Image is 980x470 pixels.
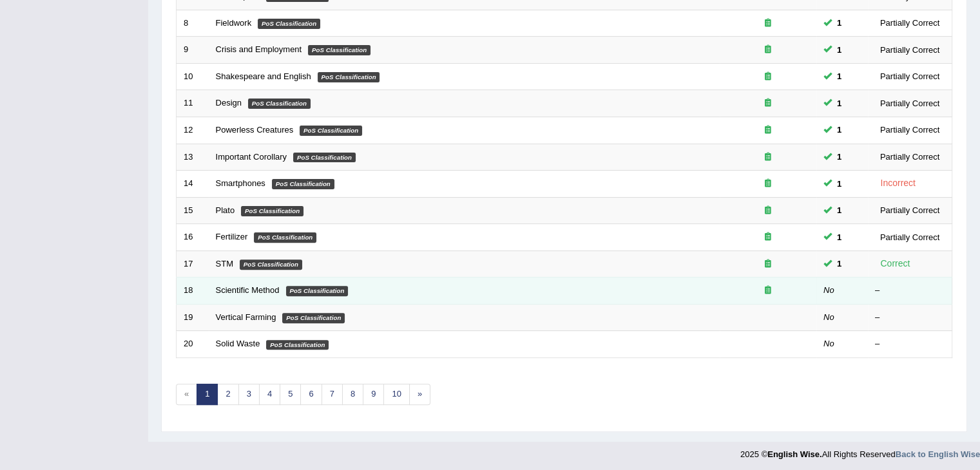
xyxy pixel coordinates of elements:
em: PoS Classification [272,179,334,189]
a: Smartphones [216,178,265,188]
a: Powerless Creatures [216,125,294,135]
div: Incorrect [875,176,921,191]
td: 15 [177,197,209,224]
div: Exam occurring question [727,258,809,270]
a: Solid Waste [216,339,260,348]
div: Partially Correct [875,123,945,136]
td: 8 [177,10,209,37]
a: 7 [322,384,343,405]
td: 12 [177,117,209,144]
a: Shakespeare and English [216,71,311,81]
a: » [409,384,430,405]
td: 17 [177,250,209,277]
div: Exam occurring question [727,151,809,164]
td: 19 [177,304,209,331]
td: 18 [177,277,209,305]
td: 10 [177,63,209,90]
em: PoS Classification [266,340,329,350]
em: PoS Classification [293,153,356,163]
a: 8 [342,384,363,405]
em: PoS Classification [258,19,320,29]
span: You can still take this question [832,257,847,270]
em: PoS Classification [241,206,303,216]
div: Exam occurring question [727,97,809,109]
span: « [176,384,197,405]
a: 2 [217,384,238,405]
span: You can still take this question [832,123,847,136]
em: PoS Classification [248,99,311,109]
span: You can still take this question [832,70,847,83]
div: – [875,285,945,297]
a: 6 [300,384,322,405]
div: – [875,312,945,324]
td: 13 [177,144,209,171]
a: 9 [363,384,384,405]
a: Scientific Method [216,285,280,295]
span: You can still take this question [832,230,847,244]
a: Fieldwork [216,18,252,28]
strong: English Wise. [767,449,821,459]
a: STM [216,259,233,268]
div: Exam occurring question [727,17,809,30]
div: Partially Correct [875,16,945,30]
span: You can still take this question [832,177,847,191]
td: 9 [177,37,209,64]
em: No [823,312,834,322]
div: 2025 © All Rights Reserved [740,442,980,460]
a: Back to English Wise [896,449,980,459]
div: Correct [875,256,916,271]
span: You can still take this question [832,97,847,110]
em: PoS Classification [254,232,316,243]
span: You can still take this question [832,203,847,217]
td: 11 [177,90,209,117]
td: 20 [177,331,209,358]
div: Partially Correct [875,150,945,164]
div: Partially Correct [875,203,945,217]
a: Important Corollary [216,152,287,162]
em: PoS Classification [308,45,370,55]
td: 14 [177,171,209,198]
a: 10 [383,384,409,405]
span: You can still take this question [832,150,847,164]
em: PoS Classification [300,126,362,136]
a: 4 [259,384,280,405]
div: – [875,338,945,350]
a: Design [216,98,242,108]
a: 5 [280,384,301,405]
div: Partially Correct [875,230,945,244]
em: PoS Classification [282,313,345,323]
div: Exam occurring question [727,178,809,190]
a: Crisis and Employment [216,44,302,54]
div: Exam occurring question [727,71,809,83]
a: 3 [238,384,260,405]
div: Partially Correct [875,43,945,57]
em: No [823,285,834,295]
a: Plato [216,205,235,215]
em: No [823,339,834,348]
div: Partially Correct [875,97,945,110]
a: Vertical Farming [216,312,276,322]
div: Exam occurring question [727,44,809,56]
a: Fertilizer [216,232,248,241]
em: PoS Classification [240,259,302,270]
div: Partially Correct [875,70,945,83]
a: 1 [197,384,218,405]
span: You can still take this question [832,16,847,30]
span: You can still take this question [832,43,847,57]
div: Exam occurring question [727,285,809,297]
em: PoS Classification [286,286,349,296]
td: 16 [177,224,209,251]
em: PoS Classification [318,72,380,82]
div: Exam occurring question [727,205,809,217]
div: Exam occurring question [727,124,809,136]
div: Exam occurring question [727,231,809,243]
